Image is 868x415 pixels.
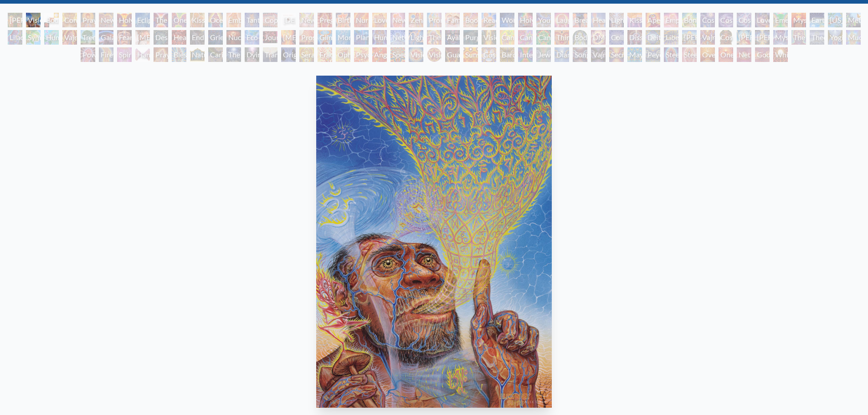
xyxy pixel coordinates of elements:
div: Purging [463,30,478,45]
div: Family [445,13,460,27]
div: Yogi & the Möbius Sphere [828,30,842,45]
div: Cannabis Sutra [518,30,533,45]
div: Transfiguration [263,47,277,62]
div: New Man New Woman [99,13,113,27]
div: The Shulgins and their Alchemical Angels [427,30,442,45]
div: Seraphic Transport Docking on the Third Eye [299,47,314,62]
div: Aperture [646,13,660,27]
div: Mysteriosa 2 [791,13,806,27]
div: Pregnancy [318,13,332,27]
div: Net of Being [737,47,751,62]
div: Newborn [299,13,314,27]
div: Cosmic Artist [719,13,733,27]
div: [PERSON_NAME] [755,30,770,45]
div: Young & Old [536,13,551,27]
div: Wonder [500,13,514,27]
div: Steeplehead 1 [664,47,678,62]
div: Ayahuasca Visitation [445,30,460,45]
div: Vision Crystal Tondo [427,47,442,62]
div: Ophanic Eyelash [336,47,350,62]
div: Visionary Origin of Language [26,13,41,27]
div: Eco-Atlas [245,30,259,45]
div: Godself [755,47,770,62]
div: Tantra [245,13,259,27]
div: Deities & Demons Drinking from the Milky Pool [646,30,660,45]
div: Steeplehead 2 [682,47,697,62]
div: Nuclear Crucifixion [226,30,241,45]
div: Body/Mind as a Vibratory Field of Energy [573,30,587,45]
div: Hands that See [135,47,150,62]
div: Ocean of Love Bliss [208,13,223,27]
div: Third Eye Tears of Joy [555,30,569,45]
div: Breathing [573,13,587,27]
div: Eclipse [135,13,150,27]
div: Vision Crystal [409,47,423,62]
div: [US_STATE] Song [828,13,842,27]
div: Diamond Being [555,47,569,62]
div: One Taste [172,13,186,27]
div: [MEDICAL_DATA] [281,30,296,45]
div: Vajra Guru [700,30,715,45]
div: Theologue [810,30,824,45]
div: Secret Writing Being [609,47,624,62]
div: Interbeing [518,47,533,62]
div: Healing [591,13,606,27]
div: Cannabacchus [536,30,551,45]
div: Fractal Eyes [318,47,332,62]
div: Angel Skin [372,47,387,62]
div: Vajra Horse [62,30,77,45]
div: Love Circuit [372,13,387,27]
img: Visionary-Origin-of-Language-1998-Alex-Grey-watermarked.jpg [316,76,552,408]
div: Empowerment [664,13,678,27]
div: [PERSON_NAME] & Eve [8,13,22,27]
div: Headache [172,30,186,45]
div: Kissing [190,13,205,27]
div: Liberation Through Seeing [664,30,678,45]
div: Oversoul [700,47,715,62]
div: Dissectional Art for Tool's Lateralus CD [627,30,642,45]
div: Mayan Being [627,47,642,62]
div: Lightworker [409,30,423,45]
div: Birth [336,13,350,27]
div: Bardo Being [500,47,514,62]
div: The Seer [791,30,806,45]
div: Despair [154,30,168,45]
div: Endarkenment [190,30,205,45]
div: Planetary Prayers [354,30,369,45]
div: Song of Vajra Being [573,47,587,62]
div: The Soul Finds It's Way [226,47,241,62]
div: Zena Lotus [409,13,423,27]
div: Tree & Person [81,30,95,45]
div: New Family [390,13,405,27]
div: Emerald Grail [773,13,788,27]
div: Cosmic [DEMOGRAPHIC_DATA] [719,30,733,45]
div: Body, Mind, Spirit [44,13,59,27]
div: Boo-boo [463,13,478,27]
div: Cosmic Elf [482,47,496,62]
div: Fear [117,30,132,45]
div: Embracing [226,13,241,27]
div: White Light [773,47,788,62]
div: Cannabis Mudra [500,30,514,45]
div: [DEMOGRAPHIC_DATA] Embryo [281,13,296,27]
div: Laughing Man [555,13,569,27]
div: Nature of Mind [190,47,205,62]
div: Spectral Lotus [390,47,405,62]
div: One [719,47,733,62]
div: Holy Grail [117,13,132,27]
div: Earth Energies [810,13,824,27]
div: Lilacs [8,30,22,45]
div: Firewalking [99,47,113,62]
div: Bond [682,13,697,27]
div: Holy Family [518,13,533,27]
div: Mystic Eye [773,30,788,45]
div: Kiss of the [MEDICAL_DATA] [627,13,642,27]
div: [PERSON_NAME] [737,30,751,45]
div: Sunyata [463,47,478,62]
div: Prostration [299,30,314,45]
div: [MEDICAL_DATA] [135,30,150,45]
div: Power to the Peaceful [81,47,95,62]
div: Blessing Hand [172,47,186,62]
div: Praying [81,13,95,27]
div: Gaia [99,30,113,45]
